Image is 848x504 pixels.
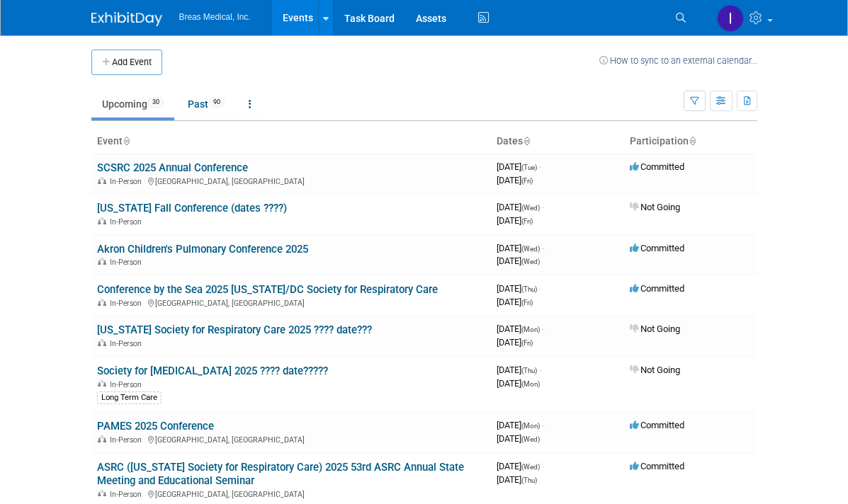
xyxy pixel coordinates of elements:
img: In-Person Event [98,435,106,442]
span: (Wed) [521,463,540,471]
span: In-Person [110,490,146,499]
span: Not Going [630,202,680,212]
img: In-Person Event [98,217,106,224]
span: (Wed) [521,435,540,443]
span: (Wed) [521,204,540,212]
a: [US_STATE] Society for Respiratory Care 2025 ???? date??? [97,323,372,336]
span: (Thu) [521,367,537,374]
span: [DATE] [497,365,541,375]
span: Committed [630,461,684,471]
span: [DATE] [497,323,544,334]
span: Committed [630,243,684,253]
span: - [542,461,544,471]
a: Conference by the Sea 2025 [US_STATE]/DC Society for Respiratory Care [97,283,438,296]
span: - [539,161,541,172]
span: (Fri) [521,299,533,307]
a: ASRC ([US_STATE] Society for Respiratory Care) 2025 53rd ASRC Annual State Meeting and Educationa... [97,461,464,487]
span: [DATE] [497,297,533,307]
span: - [542,323,544,334]
img: In-Person Event [98,258,106,265]
a: Society for [MEDICAL_DATA] 2025 ???? date????? [97,365,328,377]
a: Akron Children's Pulmonary Conference 2025 [97,243,308,256]
span: Committed [630,161,684,172]
span: [DATE] [497,474,537,485]
span: [DATE] [497,202,544,212]
span: (Fri) [521,217,533,225]
a: Sort by Participation Type [689,135,696,147]
th: Participation [624,130,757,154]
div: [GEOGRAPHIC_DATA], [GEOGRAPHIC_DATA] [97,488,485,499]
span: - [539,283,541,294]
a: How to sync to an external calendar... [599,55,757,66]
span: [DATE] [497,337,533,348]
span: (Fri) [521,177,533,185]
span: [DATE] [497,433,540,444]
span: (Thu) [521,476,537,484]
span: In-Person [110,339,146,348]
span: 30 [148,97,164,108]
a: Upcoming30 [91,91,174,118]
span: [DATE] [497,461,544,471]
span: (Wed) [521,245,540,253]
img: In-Person Event [98,490,106,497]
a: Sort by Start Date [523,135,530,147]
div: Long Term Care [97,391,162,404]
th: Event [91,130,491,154]
span: - [542,420,544,430]
span: Committed [630,420,684,430]
span: (Wed) [521,258,540,265]
span: In-Person [110,217,146,227]
th: Dates [491,130,624,154]
a: [US_STATE] Fall Conference (dates ????) [97,202,287,214]
div: [GEOGRAPHIC_DATA], [GEOGRAPHIC_DATA] [97,433,485,445]
span: In-Person [110,380,146,389]
span: - [539,365,541,375]
button: Add Event [91,50,162,75]
span: In-Person [110,258,146,267]
a: SCSRC 2025 Annual Conference [97,161,248,174]
span: Not Going [630,323,680,334]
span: Committed [630,283,684,294]
span: [DATE] [497,283,541,294]
span: [DATE] [497,256,540,266]
div: [GEOGRAPHIC_DATA], [GEOGRAPHIC_DATA] [97,297,485,308]
img: In-Person Event [98,339,106,346]
span: [DATE] [497,378,540,389]
span: (Mon) [521,422,540,430]
span: (Tue) [521,164,537,171]
span: In-Person [110,435,146,445]
a: PAMES 2025 Conference [97,420,214,433]
span: (Fri) [521,339,533,347]
span: In-Person [110,177,146,186]
span: - [542,202,544,212]
span: (Thu) [521,285,537,293]
span: (Mon) [521,380,540,388]
span: - [542,243,544,253]
span: [DATE] [497,161,541,172]
span: Breas Medical, Inc. [179,12,251,22]
a: Past90 [177,91,235,118]
img: Inga Dolezar [717,5,744,32]
span: [DATE] [497,175,533,185]
img: In-Person Event [98,177,106,184]
span: (Mon) [521,326,540,333]
img: ExhibitDay [91,12,162,26]
span: [DATE] [497,420,544,430]
span: In-Person [110,299,146,308]
span: [DATE] [497,243,544,253]
a: Sort by Event Name [123,135,130,147]
span: 90 [209,97,225,108]
span: [DATE] [497,215,533,226]
div: [GEOGRAPHIC_DATA], [GEOGRAPHIC_DATA] [97,175,485,186]
img: In-Person Event [98,380,106,387]
img: In-Person Event [98,299,106,306]
span: Not Going [630,365,680,375]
